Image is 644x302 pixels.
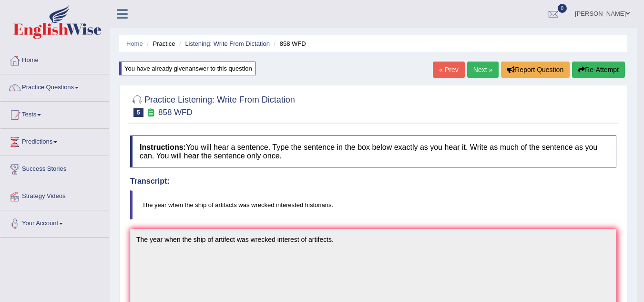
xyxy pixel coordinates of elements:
a: Success Stories [0,156,109,180]
small: 858 WFD [158,108,193,117]
a: Strategy Videos [0,183,109,207]
li: 858 WFD [272,39,306,48]
a: Tests [0,102,109,125]
a: Listening: Write From Dictation [185,40,270,47]
a: Home [0,47,109,71]
button: Re-Attempt [572,62,625,78]
h4: You will hear a sentence. Type the sentence in the box below exactly as you hear it. Write as muc... [130,135,616,167]
a: Next » [467,62,499,78]
h4: Transcript: [130,177,616,186]
div: You have already given answer to this question [119,62,256,75]
small: Exam occurring question [146,108,156,117]
a: Practice Questions [0,74,109,98]
a: Your Account [0,210,109,234]
button: Report Question [501,62,570,78]
span: 0 [558,4,567,13]
b: Instructions: [140,143,186,151]
a: « Prev [433,62,464,78]
span: 5 [133,108,143,117]
blockquote: The year when the ship of artifacts was wrecked interested historians. [130,190,616,219]
a: Home [126,40,143,47]
a: Predictions [0,129,109,153]
h2: Practice Listening: Write From Dictation [130,93,295,117]
li: Practice [144,39,175,48]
